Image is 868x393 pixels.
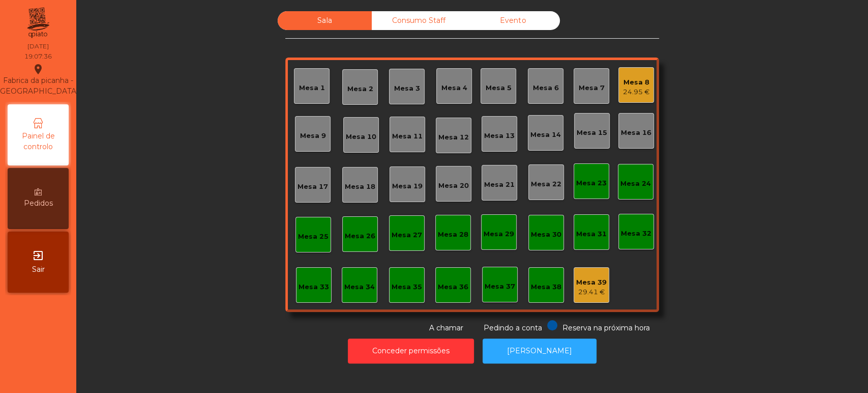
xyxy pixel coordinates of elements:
[438,132,469,143] div: Mesa 12
[32,264,45,275] span: Sair
[392,131,423,142] div: Mesa 11
[10,131,66,152] span: Painel de controlo
[27,42,49,51] div: [DATE]
[438,282,468,292] div: Mesa 36
[32,249,44,262] i: exit_to_app
[484,180,515,190] div: Mesa 21
[484,229,514,239] div: Mesa 29
[531,230,561,240] div: Mesa 30
[438,181,469,191] div: Mesa 20
[344,282,375,292] div: Mesa 34
[623,87,650,97] div: 24.95 €
[466,11,560,30] div: Evento
[24,198,53,209] span: Pedidos
[345,182,375,192] div: Mesa 18
[392,282,422,292] div: Mesa 35
[483,339,596,363] button: [PERSON_NAME]
[484,131,515,141] div: Mesa 13
[441,83,467,93] div: Mesa 4
[576,277,607,288] div: Mesa 39
[25,5,50,41] img: qpiato
[372,11,466,30] div: Consumo Staff
[485,282,515,292] div: Mesa 37
[623,77,650,88] div: Mesa 8
[392,230,422,240] div: Mesa 27
[438,230,468,240] div: Mesa 28
[278,11,372,30] div: Sala
[347,84,373,94] div: Mesa 2
[486,83,512,93] div: Mesa 5
[531,282,561,292] div: Mesa 38
[576,178,607,188] div: Mesa 23
[298,232,328,242] div: Mesa 25
[24,52,52,61] div: 19:07:36
[620,179,651,189] div: Mesa 24
[298,282,329,292] div: Mesa 33
[562,323,650,332] span: Reserva na próxima hora
[394,83,420,94] div: Mesa 3
[297,182,328,192] div: Mesa 17
[300,131,326,141] div: Mesa 9
[577,128,607,138] div: Mesa 15
[346,132,376,142] div: Mesa 10
[32,63,44,75] i: location_on
[576,229,607,239] div: Mesa 31
[621,229,651,239] div: Mesa 32
[576,287,607,297] div: 29.41 €
[484,323,542,332] span: Pedindo a conta
[530,130,561,140] div: Mesa 14
[392,181,423,191] div: Mesa 19
[621,128,651,138] div: Mesa 16
[531,179,561,189] div: Mesa 22
[299,83,325,93] div: Mesa 1
[579,83,605,93] div: Mesa 7
[533,83,559,93] div: Mesa 6
[345,231,375,241] div: Mesa 26
[429,323,463,332] span: A chamar
[348,339,474,363] button: Conceder permissões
